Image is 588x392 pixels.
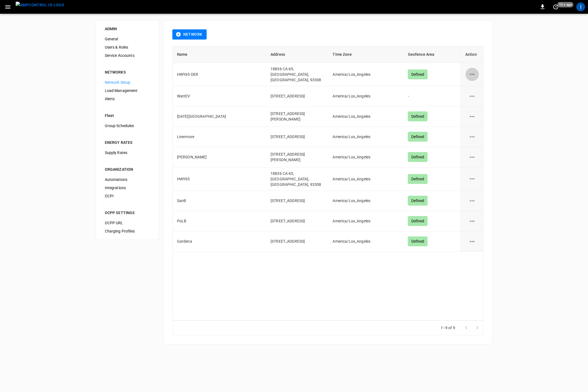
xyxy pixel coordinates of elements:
div: ORGANIZATION [105,167,150,172]
span: Alerts [105,96,150,102]
div: Defined [408,132,427,142]
div: Defined [408,216,427,226]
button: network options [465,68,479,81]
span: Group Schedules [105,123,150,129]
th: Name [173,46,266,63]
td: Gardena [173,231,266,252]
img: ampcontrol.io logo [16,2,64,9]
div: Load Management [100,86,154,95]
span: Integrations [105,185,150,191]
td: PoLB [173,211,266,231]
button: network options [465,194,479,208]
div: Alerts [100,95,154,103]
th: Address [266,46,328,63]
span: Service Accounts [105,53,150,58]
td: [STREET_ADDRESS] [266,191,328,211]
div: Fleet [105,113,150,118]
div: Group Schedules [100,122,154,130]
div: Defined [408,196,427,206]
div: Automations [100,175,154,184]
button: network options [465,214,479,228]
td: [STREET_ADDRESS] [266,86,328,107]
div: ENERGY RATES [105,140,150,145]
span: OCPP URL [105,220,150,226]
span: OCPI [105,193,150,199]
div: profile-icon [576,2,585,11]
div: Integrations [100,184,154,192]
button: set refresh interval [551,2,560,11]
span: Automations [105,177,150,183]
td: America/Los_Angeles [328,86,403,107]
th: Geofence Area [403,46,460,63]
td: [STREET_ADDRESS][PERSON_NAME] [266,147,328,167]
div: Charging Profiles [100,227,154,235]
p: 1–9 of 9 [440,325,455,331]
div: OCPP URL [100,219,154,227]
div: Supply Rates [100,149,154,157]
th: Time Zone [328,46,403,63]
button: network options [465,172,479,186]
div: OCPP SETTINGS [105,210,150,215]
div: Defined [408,174,427,184]
div: Service Accounts [100,51,154,60]
td: HWY65-DER [173,63,266,86]
div: Defined [408,69,427,79]
span: 10 s ago [557,2,573,7]
td: Livermore [173,127,266,147]
td: America/Los_Angeles [328,231,403,252]
td: 18836 CA-65, [GEOGRAPHIC_DATA], [GEOGRAPHIC_DATA], 93308 [266,63,328,86]
div: Network Setup [100,78,154,86]
div: Defined [408,111,427,121]
button: network options [465,235,479,248]
span: Users & Roles [105,44,150,50]
div: ADMIN [105,26,150,32]
span: Load Management [105,88,150,94]
table: networks-table [173,46,483,252]
td: America/Los_Angeles [328,191,403,211]
span: Network Setup [105,80,150,85]
td: America/Los_Angeles [328,63,403,86]
div: General [100,35,154,43]
td: WattEV [173,86,266,107]
td: America/Los_Angeles [328,211,403,231]
td: America/Los_Angeles [328,167,403,191]
th: Action [461,46,483,63]
div: Users & Roles [100,43,154,51]
button: Network [172,29,207,40]
td: [STREET_ADDRESS] [266,231,328,252]
td: HWY65 [173,167,266,191]
td: [STREET_ADDRESS][PERSON_NAME] [266,107,328,127]
td: [DATE][GEOGRAPHIC_DATA] [173,107,266,127]
span: Supply Rates [105,150,150,156]
td: [PERSON_NAME] [173,147,266,167]
td: America/Los_Angeles [328,107,403,127]
td: 18836 CA-65, [GEOGRAPHIC_DATA], [GEOGRAPHIC_DATA], 93308 [266,167,328,191]
td: [STREET_ADDRESS] [266,211,328,231]
td: America/Los_Angeles [328,147,403,167]
div: OCPI [100,192,154,200]
div: Defined [408,152,427,162]
span: Charging Profiles [105,228,150,234]
span: General [105,36,150,42]
div: - [408,93,456,99]
div: Defined [408,236,427,246]
button: network options [465,130,479,144]
td: SanB [173,191,266,211]
div: NETWORKS [105,69,150,75]
button: network options [465,89,479,103]
button: network options [465,150,479,164]
td: America/Los_Angeles [328,127,403,147]
button: network options [465,110,479,123]
td: [STREET_ADDRESS] [266,127,328,147]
